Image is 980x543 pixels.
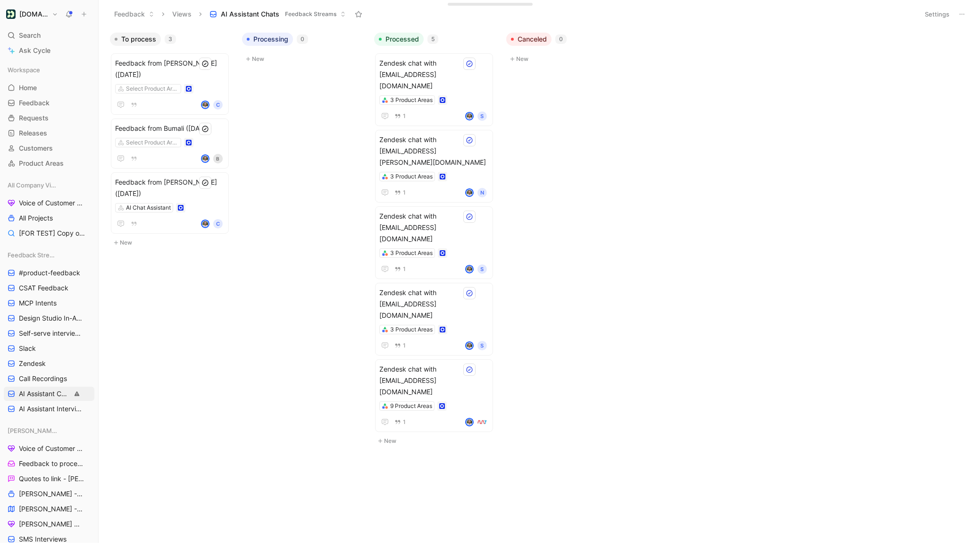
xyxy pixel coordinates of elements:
span: All Company Views [8,180,57,190]
div: S [477,341,487,350]
a: Zendesk chat with [EMAIL_ADDRESS][DOMAIN_NAME]3 Product Areas1avatarS [375,53,493,126]
span: Processing [253,34,288,44]
div: All Company ViewsVoice of Customer - All AreasAll Projects[FOR TEST] Copy of Projects for Discovery [4,178,94,240]
img: avatar [202,155,209,162]
button: 1 [393,264,408,274]
a: Self-serve interviews [4,326,94,340]
div: 0 [297,34,308,44]
span: 1 [403,343,406,348]
a: Releases [4,126,94,140]
button: Settings [921,8,954,21]
div: C [213,100,223,110]
span: Zendesk [19,359,46,368]
span: Design Studio In-App Feedback [19,314,84,323]
div: Feedback Streams [4,248,94,262]
div: S [477,264,487,274]
a: Feedback from [PERSON_NAME] ([DATE])AI Chat AssistantavatarC [111,172,229,234]
div: Select Product Areas [126,84,179,93]
span: 1 [403,419,406,425]
span: CSAT Feedback [19,283,68,293]
span: Feedback from [PERSON_NAME] ([DATE]) [115,58,225,80]
button: Canceled [506,33,552,46]
div: Processing0New [238,28,370,69]
span: AI Assistant Interviews [19,404,82,414]
img: logo [477,417,487,427]
div: [PERSON_NAME] Views [4,424,94,438]
span: Feedback from [PERSON_NAME] ([DATE]) [115,177,225,199]
a: [PERSON_NAME] - Projects [4,487,94,501]
span: [PERSON_NAME] Dashboard [19,519,84,529]
button: 1 [393,340,408,351]
a: AI Assistant Chats [4,387,94,401]
div: Workspace [4,63,94,77]
div: S [477,111,487,121]
span: Feedback to process - [PERSON_NAME] [19,459,85,468]
span: Voice of Customer - All Areas [19,198,84,208]
span: AI Assistant Chats [19,389,70,399]
span: Processed [385,34,419,44]
div: Search [4,28,94,42]
div: 0 [555,34,567,44]
span: Workspace [8,65,40,75]
span: #product-feedback [19,268,80,278]
button: 1 [393,417,408,427]
div: 5 [427,34,438,44]
span: [PERSON_NAME] Views [8,426,60,435]
button: 1 [393,187,408,198]
span: To process [121,34,156,44]
span: All Projects [19,213,53,223]
span: Quotes to link - [PERSON_NAME] [19,474,84,484]
button: Customer.io[DOMAIN_NAME] [4,8,60,21]
div: 3 Product Areas [390,172,433,181]
a: All Projects [4,211,94,225]
a: Feedback from Bumali ([DATE])Select Product AreasavatarB [111,119,229,169]
a: Product Areas [4,156,94,170]
div: C [213,219,223,229]
span: AI Assistant Chats [221,9,279,19]
div: Processed5New [370,28,503,451]
a: Zendesk chat with [EMAIL_ADDRESS][DOMAIN_NAME]3 Product Areas1avatarS [375,206,493,279]
button: Views [168,7,196,21]
span: Search [19,30,41,41]
span: Releases [19,128,47,138]
div: 3 Product Areas [390,95,433,105]
a: Customers [4,141,94,155]
span: Home [19,83,37,93]
a: Requests [4,111,94,125]
a: [PERSON_NAME] Dashboard [4,517,94,531]
div: AI Chat Assistant [126,203,171,212]
span: Zendesk chat with [EMAIL_ADDRESS][DOMAIN_NAME] [379,211,489,245]
span: Self-serve interviews [19,329,82,338]
span: MCP Intents [19,298,57,308]
button: New [242,53,367,65]
button: To process [110,33,161,46]
div: All Company Views [4,178,94,192]
span: 1 [403,190,406,195]
img: avatar [202,102,209,108]
img: avatar [466,189,473,196]
button: New [506,53,631,65]
button: Processing [242,33,293,46]
img: avatar [202,221,209,227]
a: Voice of Customer - All Areas [4,196,94,210]
button: New [110,237,235,248]
a: Feedback [4,96,94,110]
a: Voice of Customer - [PERSON_NAME] [4,441,94,456]
span: 1 [403,266,406,272]
div: To process3New [106,28,238,253]
div: N [477,188,487,197]
div: Canceled0New [503,28,635,69]
span: Zendesk chat with [EMAIL_ADDRESS][DOMAIN_NAME] [379,287,489,321]
div: 3 Product Areas [390,248,433,258]
button: Processed [374,33,424,46]
span: Zendesk chat with [EMAIL_ADDRESS][DOMAIN_NAME] [379,58,489,92]
span: Feedback Streams [8,250,57,260]
button: AI Assistant ChatsFeedback Streams [205,7,350,21]
img: Customer.io [6,9,16,19]
span: Requests [19,113,49,123]
a: AI Assistant Interviews [4,402,94,416]
a: Feedback from [PERSON_NAME] ([DATE])Select Product AreasavatarC [111,53,229,115]
a: Home [4,81,94,95]
img: avatar [466,266,473,272]
a: Zendesk chat with [EMAIL_ADDRESS][PERSON_NAME][DOMAIN_NAME]3 Product Areas1avatarN [375,130,493,203]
